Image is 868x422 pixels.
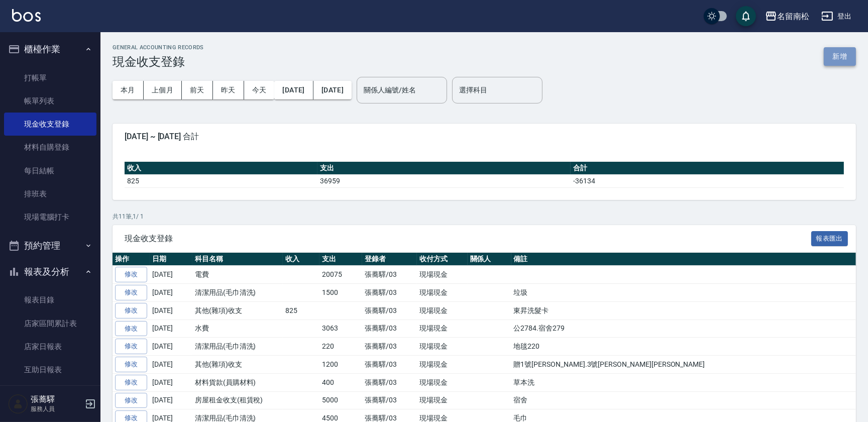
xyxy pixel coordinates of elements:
[4,312,96,335] a: 店家區間累計表
[511,373,856,391] td: 草本洗
[283,301,319,320] td: 825
[274,81,313,99] button: [DATE]
[319,284,362,302] td: 1500
[115,357,147,372] a: 修改
[417,253,468,266] th: 收付方式
[113,253,150,266] th: 操作
[811,231,848,247] button: 報表匯出
[150,356,192,374] td: [DATE]
[4,381,96,404] a: 互助排行榜
[192,301,283,320] td: 其他(雜項)收支
[736,6,756,26] button: save
[313,81,352,99] button: [DATE]
[417,373,468,391] td: 現場現金
[824,47,856,66] button: 新增
[362,373,417,391] td: 張蕎驛/03
[115,285,147,300] a: 修改
[811,233,848,243] a: 報表匯出
[417,320,468,338] td: 現場現金
[4,136,96,159] a: 材料自購登錄
[511,391,856,409] td: 宿舍
[115,303,147,319] a: 修改
[192,266,283,284] td: 電費
[150,373,192,391] td: [DATE]
[8,394,28,414] img: Person
[511,320,856,338] td: 公2784.宿舍279
[571,174,844,187] td: -36134
[115,393,147,408] a: 修改
[125,174,317,187] td: 825
[144,81,182,99] button: 上個月
[319,253,362,266] th: 支出
[417,266,468,284] td: 現場現金
[150,338,192,356] td: [DATE]
[192,253,283,266] th: 科目名稱
[4,358,96,381] a: 互助日報表
[319,320,362,338] td: 3063
[192,320,283,338] td: 水費
[213,81,244,99] button: 昨天
[511,338,856,356] td: 地毯220
[192,373,283,391] td: 材料貨款(員購材料)
[4,259,96,285] button: 報表及分析
[113,212,856,221] p: 共 11 筆, 1 / 1
[824,51,856,61] a: 新增
[192,284,283,302] td: 清潔用品(毛巾清洗)
[362,301,417,320] td: 張蕎驛/03
[150,391,192,409] td: [DATE]
[817,7,856,26] button: 登出
[192,356,283,374] td: 其他(雜項)收支
[511,301,856,320] td: 東昇洗髮卡
[150,284,192,302] td: [DATE]
[150,266,192,284] td: [DATE]
[468,253,511,266] th: 關係人
[362,391,417,409] td: 張蕎驛/03
[4,66,96,89] a: 打帳單
[511,284,856,302] td: 垃圾
[417,301,468,320] td: 現場現金
[182,81,213,99] button: 前天
[150,320,192,338] td: [DATE]
[125,132,844,142] span: [DATE] ~ [DATE] 合計
[113,81,144,99] button: 本月
[319,266,362,284] td: 20075
[113,44,204,51] h2: GENERAL ACCOUNTING RECORDS
[4,233,96,259] button: 預約管理
[125,162,317,175] th: 收入
[31,394,82,404] h5: 張蕎驛
[362,284,417,302] td: 張蕎驛/03
[4,113,96,136] a: 現金收支登錄
[319,373,362,391] td: 400
[4,159,96,182] a: 每日結帳
[777,10,809,23] div: 名留南松
[4,182,96,205] a: 排班表
[319,356,362,374] td: 1200
[417,356,468,374] td: 現場現金
[283,253,319,266] th: 收入
[417,391,468,409] td: 現場現金
[115,267,147,282] a: 修改
[31,404,82,413] p: 服務人員
[115,339,147,354] a: 修改
[12,9,41,22] img: Logo
[319,338,362,356] td: 220
[362,253,417,266] th: 登錄者
[4,288,96,311] a: 報表目錄
[115,321,147,337] a: 修改
[4,36,96,62] button: 櫃檯作業
[150,253,192,266] th: 日期
[511,356,856,374] td: 贈1號[PERSON_NAME].3號[PERSON_NAME][PERSON_NAME]
[4,335,96,358] a: 店家日報表
[362,356,417,374] td: 張蕎驛/03
[417,284,468,302] td: 現場現金
[244,81,275,99] button: 今天
[319,391,362,409] td: 5000
[115,375,147,390] a: 修改
[113,55,204,69] h3: 現金收支登錄
[4,205,96,229] a: 現場電腦打卡
[511,253,856,266] th: 備註
[317,162,571,175] th: 支出
[192,338,283,356] td: 清潔用品(毛巾清洗)
[125,234,811,244] span: 現金收支登錄
[317,174,571,187] td: 36959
